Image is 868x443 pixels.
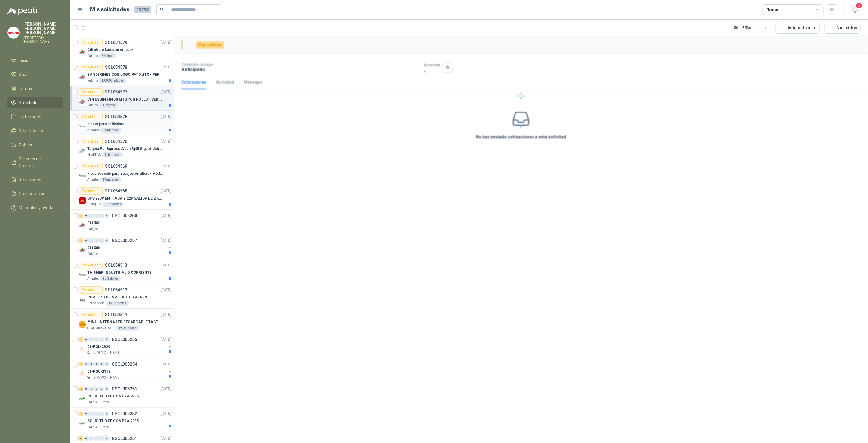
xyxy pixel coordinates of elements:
p: 01-RQU-2198 [87,369,110,375]
div: 1 Unidades [103,202,124,207]
span: Solicitudes [19,99,40,106]
p: CHALECO DE MALLA TIPO ARNES [87,295,147,300]
p: SOL054569 [105,164,127,168]
p: Grupo North [87,301,105,306]
p: Patojito [87,227,98,232]
p: Patojito [87,78,98,83]
div: 0 [84,436,89,441]
a: Por cotizarSOL054511[DATE] Company LogoMINI LINTERNA LED RECARGABLE TACTICASEGURIDAD PROVISER LTD... [70,309,174,333]
p: [DATE] [161,64,171,70]
p: SOL054578 [105,65,127,69]
p: 011360 [87,245,100,251]
div: 1 [79,362,83,366]
p: Cilindro o barra en empack [87,47,134,53]
img: Company Logo [79,49,86,56]
p: [DATE] [161,114,171,120]
a: 10 0 0 0 0 0 GSOL005253[DATE] Company LogoSOLICITUD DE COMPRA 2236Panela El Trébol [79,385,172,405]
a: Manuales y ayuda [7,202,63,214]
div: 0 [84,238,89,243]
img: Company Logo [79,321,86,328]
p: GSOL005254 [112,362,137,366]
p: SOL054511 [105,313,127,317]
div: 19 Unidades [116,326,139,331]
img: Company Logo [79,370,86,378]
div: 0 [94,412,99,416]
a: 1 0 0 0 0 0 GSOL005260[DATE] Company Logo011362Patojito [79,212,172,232]
div: Por cotizar [79,262,103,269]
div: 0 [105,214,109,218]
div: 0 [105,337,109,342]
p: Santa [PERSON_NAME] [87,375,120,380]
p: Panela El Trébol [87,425,110,430]
div: 0 [105,436,109,441]
div: Por cotizar [79,64,103,71]
a: Por cotizarSOL054512[DATE] Company LogoCHALECO DE MALLA TIPO ARNESGrupo North15 Unidades [70,284,174,309]
a: Por cotizarSOL054576[DATE] Company Logopinzas para soldaduraAlmatec6 Unidades [70,111,174,135]
a: Por cotizarSOL054570[DATE] Company LogoTarjeta Pci Express A Lan Rj45 Gigabit Usb 3.0 X3 PuertosK... [70,135,174,160]
p: Blanquita [87,202,101,207]
div: 0 [94,337,99,342]
div: 10 Galones [100,276,121,281]
p: [DATE] [161,386,171,392]
div: Por cotizar [79,39,103,46]
div: 0 [99,362,104,366]
div: 6 Metros [99,53,116,58]
p: [DATE] [161,262,171,268]
div: 0 [94,436,99,441]
div: 0 [89,214,94,218]
span: Configuración [19,190,46,197]
p: [DATE] [161,188,171,194]
div: 0 [94,387,99,391]
p: GSOL005255 [112,337,137,342]
div: 1 Unidades [102,152,123,157]
span: search [160,7,164,12]
span: Chat [19,71,28,78]
p: Almatec [87,276,99,281]
p: SOL054513 [105,263,127,267]
a: Por cotizarSOL054578[DATE] Company LogoBANDERINES CON LOGO PATOJITO - VER DOC ADJUNTOPatojito1.00... [70,61,174,86]
a: Licitaciones [7,111,63,123]
div: 0 [84,214,89,218]
div: 0 [89,337,94,342]
div: Por cotizar [79,113,103,120]
p: BANDERINES CON LOGO PATOJITO - VER DOC ADJUNTO [87,72,163,78]
div: 0 [99,238,104,243]
div: 0 [84,362,89,366]
button: Asignado a mi [776,22,820,34]
div: 36 [79,436,83,441]
div: Por cotizar [79,163,103,170]
p: kit de rescate para trabajos en altura - ADJUNTAR FICHA TECNICA [87,171,163,177]
img: Logo peakr [7,7,38,15]
p: FERRETERIA [PERSON_NAME] [23,36,63,43]
span: 13798 [134,6,151,13]
p: [DATE] [161,238,171,243]
img: Company Logo [79,271,86,279]
span: 2 [856,3,863,9]
p: [DATE] [161,163,171,169]
img: Company Logo [79,123,86,130]
div: 0 [84,387,89,391]
div: 0 [89,412,94,416]
a: Remisiones [7,174,63,185]
div: 0 [99,387,104,391]
a: Por cotizarSOL054579[DATE] Company LogoCilindro o barra en empackPatojito6 Metros [70,36,174,61]
p: SOL054579 [105,40,127,45]
p: [PERSON_NAME] [PERSON_NAME] [PERSON_NAME] [23,22,63,35]
div: 1 [79,337,83,342]
p: GSOL005251 [112,436,137,441]
p: GSOL005257 [112,238,137,243]
span: Negociaciones [19,127,47,134]
p: Patojito [87,103,98,108]
img: Company Logo [79,73,86,81]
div: 0 [105,238,109,243]
a: Cotizar [7,139,63,151]
div: 1 Unidades [100,177,121,182]
span: Órdenes de Compra [19,156,57,169]
div: 2 [79,412,83,416]
p: GSOL005260 [112,214,137,218]
div: 50 Metros [99,103,118,108]
p: SEGURIDAD PROVISER LTDA [87,326,115,331]
a: Por cotizarSOL054577[DATE] Company LogoCINTA SIN FIN 50 MTS POR ROLLO - VER DOC ADJUNTOPatojito50... [70,86,174,111]
p: SOL054512 [105,288,127,292]
p: [DATE] [161,411,171,417]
